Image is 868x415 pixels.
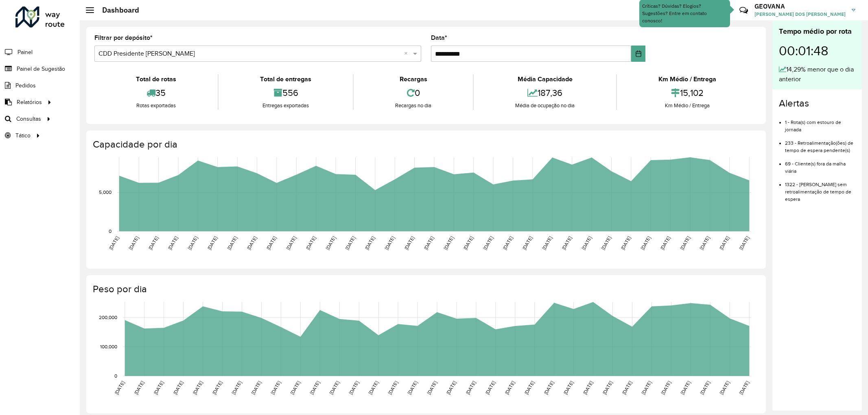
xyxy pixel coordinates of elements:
[541,235,553,251] text: [DATE]
[640,235,652,251] text: [DATE]
[502,235,514,251] text: [DATE]
[133,380,145,395] text: [DATE]
[206,235,218,251] text: [DATE]
[17,48,33,56] span: Painel
[476,74,614,84] div: Média Capacidade
[404,49,411,59] span: Clear all
[431,33,447,43] label: Data
[250,380,262,395] text: [DATE]
[619,102,756,110] div: Km Médio / Entrega
[348,380,360,395] text: [DATE]
[738,235,750,251] text: [DATE]
[680,380,691,395] text: [DATE]
[15,81,36,90] span: Pedidos
[167,235,179,251] text: [DATE]
[785,175,855,203] li: 1322 - [PERSON_NAME] sem retroalimentação de tempo de espera
[785,154,855,175] li: 69 - Cliente(s) fora da malha viária
[153,380,164,395] text: [DATE]
[476,102,614,110] div: Média de ocupação no dia
[631,46,645,62] button: Choose Date
[679,235,691,251] text: [DATE]
[367,380,379,395] text: [DATE]
[231,380,243,395] text: [DATE]
[270,380,282,395] text: [DATE]
[15,131,31,140] span: Tático
[387,380,399,395] text: [DATE]
[93,283,758,295] h4: Peso por dia
[356,102,471,110] div: Recargas no dia
[754,11,846,18] span: [PERSON_NAME] DOS [PERSON_NAME]
[356,74,471,84] div: Recargas
[403,235,415,251] text: [DATE]
[384,235,396,251] text: [DATE]
[779,98,855,109] h4: Alertas
[305,235,317,251] text: [DATE]
[99,190,112,195] text: 5,000
[462,235,474,251] text: [DATE]
[96,74,216,84] div: Total de rotas
[543,380,555,395] text: [DATE]
[128,235,140,251] text: [DATE]
[699,380,711,395] text: [DATE]
[344,235,356,251] text: [DATE]
[325,235,337,251] text: [DATE]
[484,380,496,395] text: [DATE]
[754,2,846,10] h3: GEOVANA
[221,84,351,102] div: 556
[601,380,613,395] text: [DATE]
[581,235,593,251] text: [DATE]
[99,315,117,320] text: 200,000
[94,33,153,43] label: Filtrar por depósito
[265,235,277,251] text: [DATE]
[562,380,574,395] text: [DATE]
[221,74,351,84] div: Total de entregas
[699,235,711,251] text: [DATE]
[226,235,238,251] text: [DATE]
[619,84,756,102] div: 15,102
[476,84,614,102] div: 187,36
[523,380,535,395] text: [DATE]
[100,344,117,349] text: 100,000
[445,380,457,395] text: [DATE]
[718,235,730,251] text: [DATE]
[619,74,756,84] div: Km Médio / Entrega
[211,380,223,395] text: [DATE]
[114,380,125,395] text: [DATE]
[221,102,351,110] div: Entregas exportadas
[785,133,855,154] li: 233 - Retroalimentação(ões) de tempo de espera pendente(s)
[309,380,321,395] text: [DATE]
[521,235,533,251] text: [DATE]
[443,235,455,251] text: [DATE]
[779,37,855,65] div: 00:01:48
[285,235,297,251] text: [DATE]
[16,115,41,123] span: Consultas
[94,6,139,15] h2: Dashboard
[108,235,120,251] text: [DATE]
[289,380,301,395] text: [DATE]
[109,228,112,234] text: 0
[582,380,594,395] text: [DATE]
[719,380,730,395] text: [DATE]
[482,235,494,251] text: [DATE]
[187,235,199,251] text: [DATE]
[328,380,340,395] text: [DATE]
[364,235,376,251] text: [DATE]
[93,139,758,150] h4: Capacidade por dia
[785,113,855,133] li: 1 - Rota(s) com estouro de jornada
[426,380,437,395] text: [DATE]
[659,235,671,251] text: [DATE]
[504,380,516,395] text: [DATE]
[96,102,216,110] div: Rotas exportadas
[660,380,672,395] text: [DATE]
[114,373,117,378] text: 0
[246,235,258,251] text: [DATE]
[147,235,159,251] text: [DATE]
[621,380,633,395] text: [DATE]
[17,98,42,106] span: Relatórios
[192,380,203,395] text: [DATE]
[735,2,752,19] a: Contato Rápido
[561,235,573,251] text: [DATE]
[423,235,435,251] text: [DATE]
[779,65,855,84] div: 14,29% menor que o dia anterior
[407,380,418,395] text: [DATE]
